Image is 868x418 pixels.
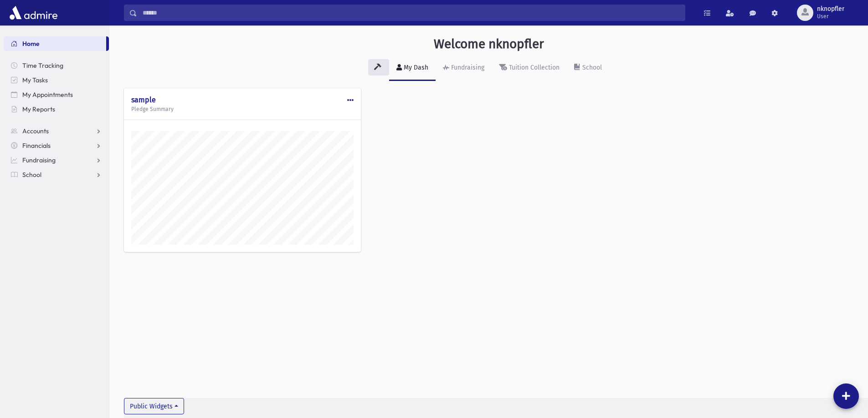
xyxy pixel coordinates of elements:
span: My Appointments [22,91,73,99]
div: Fundraising [449,64,484,71]
input: Search [137,5,685,21]
a: Financials [4,138,109,153]
button: Public Widgets [124,398,184,414]
span: My Reports [22,105,55,113]
a: Fundraising [4,153,109,167]
span: My Tasks [22,76,48,84]
h4: sample [131,96,354,104]
span: School [22,171,41,179]
a: School [4,167,109,182]
div: School [580,64,602,71]
span: Financials [22,141,51,150]
span: Fundraising [22,156,56,164]
a: My Appointments [4,87,109,102]
a: School [567,55,609,81]
a: Fundraising [436,55,492,81]
span: User [817,13,844,20]
h3: Welcome nknopfler [434,36,544,52]
span: Home [22,40,40,48]
a: Accounts [4,124,109,138]
span: Accounts [22,127,49,135]
a: My Dash [389,55,436,81]
a: Time Tracking [4,58,109,73]
a: My Reports [4,102,109,116]
a: My Tasks [4,73,109,87]
a: Home [4,36,106,51]
img: AdmirePro [7,4,60,22]
span: Time Tracking [22,61,63,70]
div: Tuition Collection [507,64,560,71]
a: Tuition Collection [492,55,567,81]
span: nknopfler [817,5,844,13]
div: My Dash [402,64,428,71]
h5: Pledge Summary [131,106,354,112]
